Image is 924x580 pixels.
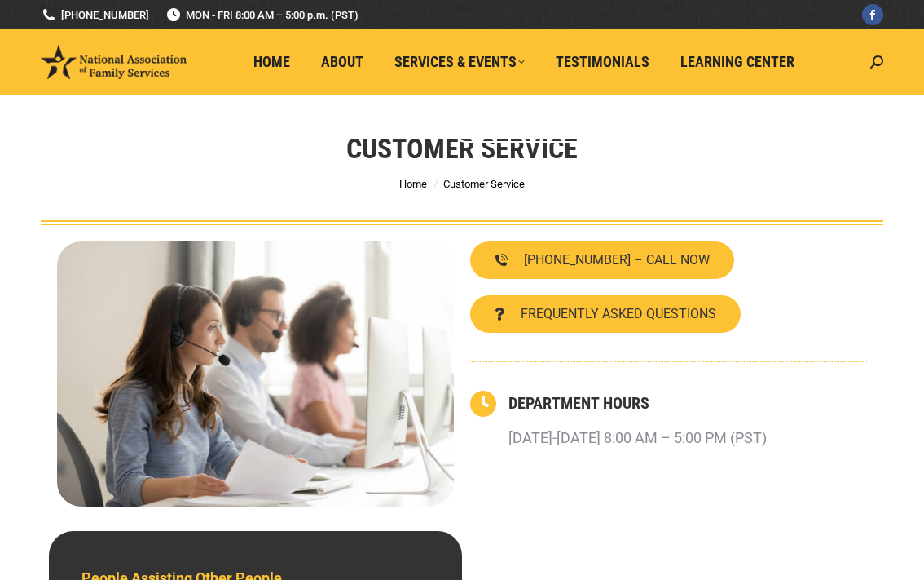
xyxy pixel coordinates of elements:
span: Home [253,53,290,71]
a: FREQUENTLY ASKED QUESTIONS [470,295,741,333]
img: Contact National Association of Family Services [57,241,454,507]
h1: Customer Service [346,131,578,166]
p: [DATE]-[DATE] 8:00 AM – 5:00 PM (PST) [508,423,767,453]
img: National Association of Family Services [41,45,187,79]
a: Customer Service [451,112,597,143]
span: Learning Center [680,53,794,71]
a: Home [399,178,427,190]
span: About [321,53,363,71]
span: Customer Service [443,178,525,190]
a: DEPARTMENT HOURS [508,393,649,413]
a: Testimonials [544,46,661,77]
span: Services & Events [394,53,525,71]
span: Customer Service [463,118,586,136]
span: FREQUENTLY ASKED QUESTIONS [521,308,716,321]
a: Home [242,46,301,77]
a: [PHONE_NUMBER] – CALL NOW [470,241,734,279]
a: Learning Center [669,46,806,77]
span: [PHONE_NUMBER] – CALL NOW [524,254,710,267]
span: Testimonials [556,53,649,71]
span: MON - FRI 8:00 AM – 5:00 p.m. (PST) [165,7,359,23]
a: About [310,46,375,77]
a: [PHONE_NUMBER] [41,7,149,23]
a: Facebook page opens in new window [862,4,883,25]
